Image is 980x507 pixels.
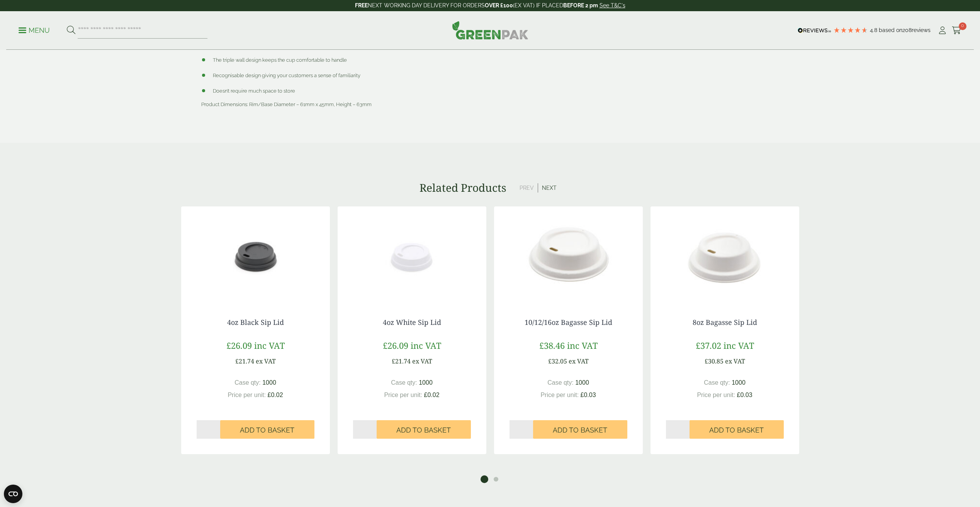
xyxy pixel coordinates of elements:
[392,357,395,365] span: £
[494,206,643,303] img: 5330026 Bagasse Sip Lid fits 12:16oz
[533,420,627,439] button: Add to Basket
[181,206,330,303] img: 4oz Black Slip Lid
[338,206,486,303] img: 4oz White Sip Lid
[411,340,441,351] span: inc VAT
[833,27,868,34] div: 4.79 Stars
[240,426,294,434] span: Add to Basket
[569,357,589,365] span: ex VAT
[705,357,708,365] span: £
[213,57,347,63] span: The triple wall design keeps the cup comfortable to handle
[213,73,360,78] span: Recognisable design giving your customers a sense of familiarity
[567,340,598,351] span: inc VAT
[725,357,745,365] span: ex VAT
[384,392,422,398] span: Price per unit:
[516,183,538,193] button: Prev
[697,392,735,398] span: Price per unit:
[548,357,567,365] bdi: 32.05
[452,21,528,39] img: GreenPak Supplies
[235,357,254,365] bdi: 21.74
[268,392,271,398] span: £
[696,340,700,351] span: £
[798,28,831,33] img: REVIEWS.io
[392,357,411,365] bdi: 21.74
[254,340,285,351] span: inc VAT
[705,357,724,365] bdi: 30.85
[879,27,902,33] span: Based on
[201,101,372,107] span: Product Dimensions: Rim/Base Diameter – 61mm x 45mm, Height – 63mm
[383,340,387,351] span: £
[525,318,612,327] a: 10/12/16oz Bagasse Sip Lid
[912,27,931,33] span: reviews
[538,183,560,193] button: Next
[419,379,433,386] span: 1000
[234,379,261,386] span: Case qty:
[262,379,276,386] span: 1000
[870,27,879,33] span: 4.8
[391,379,417,386] span: Case qty:
[540,392,579,398] span: Price per unit:
[547,379,574,386] span: Case qty:
[256,357,276,365] span: ex VAT
[575,379,589,386] span: 1000
[226,340,231,351] span: £
[724,340,754,351] span: inc VAT
[424,392,428,398] span: £
[938,27,947,34] i: My Account
[651,206,799,303] img: 5330025 Bagasse Sip Lid fits 8oz
[226,340,252,351] bdi: 26.09
[228,392,266,398] span: Price per unit:
[600,2,625,8] a: See T&C's
[495,44,596,51] a: More information can be found here.
[492,475,500,483] button: 2 of 2
[732,379,746,386] span: 1000
[737,392,752,398] bdi: 0.03
[581,392,596,398] bdi: 0.03
[539,340,565,351] bdi: 38.46
[19,26,50,34] a: Menu
[581,392,584,398] span: £
[383,340,408,351] bdi: 26.09
[696,340,721,351] bdi: 37.02
[902,27,912,33] span: 208
[420,181,506,194] h3: Related Products
[396,426,451,434] span: Add to Basket
[220,420,314,439] button: Add to Basket
[704,379,730,386] span: Case qty:
[563,2,598,8] strong: BEFORE 2 pm
[959,22,966,30] span: 0
[485,2,513,8] strong: OVER £100
[709,426,764,434] span: Add to Basket
[952,27,961,34] i: Cart
[268,392,283,398] bdi: 0.02
[377,420,471,439] button: Add to Basket
[355,2,368,8] strong: FREE
[213,88,295,94] span: Doesn’t require much space to store
[690,420,784,439] button: Add to Basket
[952,25,961,36] a: 0
[553,426,607,434] span: Add to Basket
[383,318,441,327] a: 4oz White Sip Lid
[4,485,22,503] button: Open CMP widget
[19,26,50,35] p: Menu
[548,357,552,365] span: £
[539,340,544,351] span: £
[737,392,741,398] span: £
[481,475,488,483] button: 1 of 2
[235,357,239,365] span: £
[424,392,440,398] bdi: 0.02
[412,357,432,365] span: ex VAT
[227,318,284,327] a: 4oz Black Sip Lid
[693,318,757,327] a: 8oz Bagasse Sip Lid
